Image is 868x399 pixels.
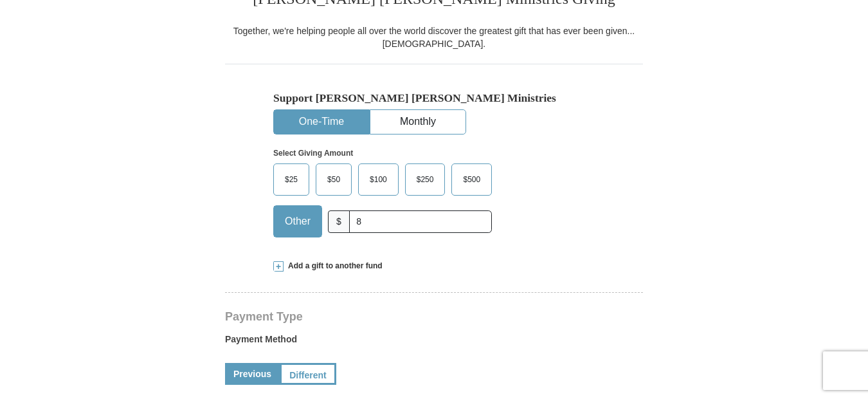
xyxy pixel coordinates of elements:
[370,110,466,134] button: Monthly
[410,170,440,189] span: $250
[225,333,643,352] label: Payment Method
[225,311,643,322] h4: Payment Type
[321,170,347,189] span: $50
[225,24,643,50] div: Together, we're helping people all over the world discover the greatest gift that has ever been g...
[273,91,595,105] h5: Support [PERSON_NAME] [PERSON_NAME] Ministries
[284,261,383,272] span: Add a gift to another fund
[274,110,369,134] button: One-Time
[225,363,280,385] a: Previous
[278,212,317,231] span: Other
[273,149,353,158] strong: Select Giving Amount
[363,170,393,189] span: $100
[328,210,350,233] span: $
[457,170,487,189] span: $500
[280,363,336,385] a: Different
[349,210,492,233] input: Other Amount
[278,170,304,189] span: $25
